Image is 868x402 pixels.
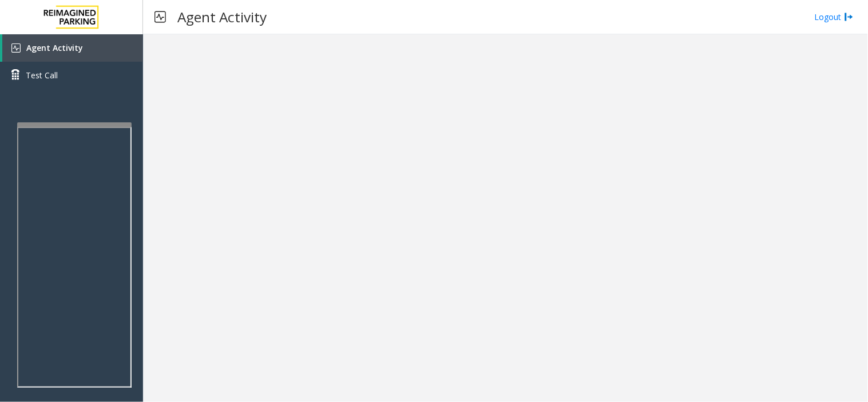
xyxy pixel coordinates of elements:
img: pageIcon [154,3,166,31]
span: Test Call [26,69,58,81]
img: 'icon' [11,43,21,53]
img: logout [845,11,854,23]
span: Agent Activity [26,42,83,53]
a: Agent Activity [2,34,143,62]
h3: Agent Activity [172,3,272,31]
a: Logout [815,11,854,23]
